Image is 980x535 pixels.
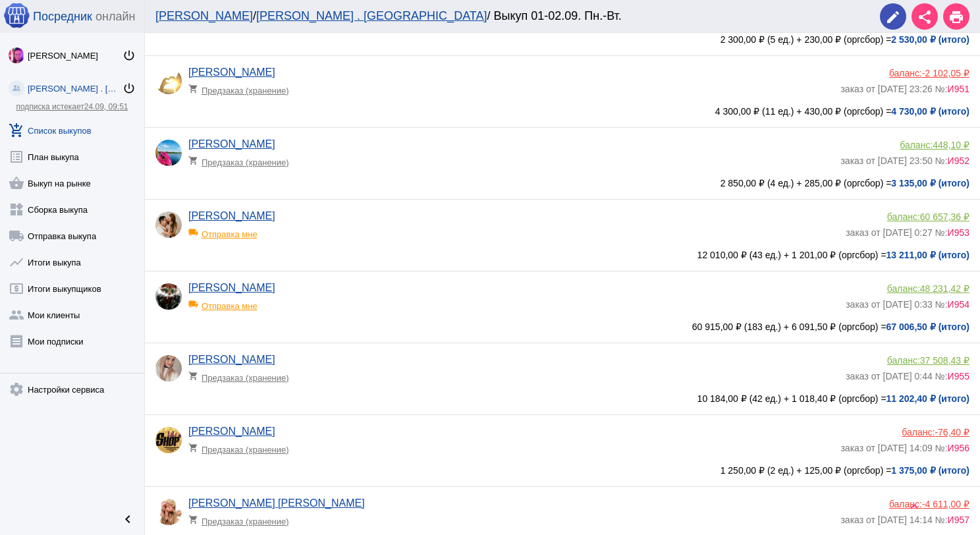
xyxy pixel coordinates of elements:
[188,78,297,96] div: Предзаказ (хранение)
[9,307,24,323] mat-icon: group
[188,138,275,150] a: [PERSON_NAME]
[16,102,128,111] a: подписка истекает24.09, 09:51
[188,150,297,167] div: Предзаказ (хранение)
[933,140,969,150] span: 448,10 ₽
[948,155,969,166] span: И952
[28,84,122,94] div: [PERSON_NAME] . [GEOGRAPHIC_DATA]
[9,281,24,296] mat-icon: local_atm
[9,149,24,165] mat-icon: list_alt
[948,443,969,453] span: И956
[846,283,969,294] div: баланс:
[922,68,969,78] span: -2 102,05 ₽
[155,355,182,381] img: jpYarlG_rMSRdqPbVPQVGBq6sjAws1PGEm5gZ1VrcU0z7HB6t_6-VAYqmDps2aDbz8He_Uz8T3ZkfUszj2kIdyl7.jpg
[891,106,969,117] b: 4 730,00 ₽ (итого)
[155,499,182,525] img: aCVqTDZenoBfl6v_qWDcIofiBHVu5uxJfPNv9WsMS2KeREiEpFR6GbS6HGEkgYvt5kZD5LkmkBn1hm8QspLKlgAU.jpg
[84,102,128,111] span: 24.09, 09:51
[155,393,969,404] div: 10 184,00 ₽ (42 ед.) + 1 018,40 ₽ (оргсбор) =
[846,366,969,381] div: заказ от [DATE] 0:44 №:
[891,465,969,476] b: 1 375,00 ₽ (итого)
[122,49,136,62] mat-icon: power_settings_new
[155,9,867,23] div: / / Выкуп 01-02.09. Пн.-Вт.
[840,499,969,509] div: баланс:
[840,150,969,166] div: заказ от [DATE] 23:50 №:
[188,222,297,239] div: Отправка мне
[948,299,969,310] span: И954
[846,294,969,310] div: заказ от [DATE] 0:33 №:
[33,10,92,24] span: Посредник
[155,322,969,332] div: 60 915,00 ₽ (183 ед.) + 6 091,50 ₽ (оргсбор) =
[155,9,253,22] a: [PERSON_NAME]
[920,211,969,222] span: 60 657,36 ₽
[155,427,182,453] img: nr_-KHif7iYoM8oB-HqZFOXugCVK7Jpflviy7Su_rP13y3XRJoxcyIsNdRB3tm09qDVYu4KFp5690eAi3Z0W7Tvn.jpg
[188,354,275,365] a: [PERSON_NAME]
[886,393,969,404] b: 11 202,40 ₽ (итого)
[840,78,969,94] div: заказ от [DATE] 23:26 №:
[188,210,275,221] a: [PERSON_NAME]
[9,123,24,138] mat-icon: add_shopping_cart
[188,426,275,437] a: [PERSON_NAME]
[188,155,202,165] mat-icon: shopping_cart
[188,227,202,237] mat-icon: local_shipping
[9,47,24,63] img: 73xLq58P2BOqs-qIllg3xXCtabieAB0OMVER0XTxHpc0AjG-Rb2SSuXsq4It7hEfqgBcQNho.jpg
[188,515,202,524] mat-icon: shopping_cart
[948,84,969,94] span: И951
[188,84,202,94] mat-icon: shopping_cart
[155,283,182,310] img: vd2iKW0PW-FsqLi4RmhEwsCg2KrKpVNwsQFjmPRsT4HaO-m7wc8r3lMq2bEv28q2mqI8OJVjWDK1XKAm0SGrcN3D.jpg
[948,9,964,25] mat-icon: print
[122,82,136,95] mat-icon: power_settings_new
[846,355,969,366] div: баланс:
[917,9,933,25] mat-icon: share
[188,497,365,509] a: [PERSON_NAME] [PERSON_NAME]
[920,283,969,294] span: 48 231,42 ₽
[188,509,297,526] div: Предзаказ (хранение)
[9,80,24,96] img: community_200.png
[886,250,969,260] b: 13 211,00 ₽ (итого)
[840,437,969,453] div: заказ от [DATE] 14:09 №:
[9,202,24,217] mat-icon: widgets
[9,228,24,244] mat-icon: local_shipping
[188,443,202,453] mat-icon: shopping_cart
[935,427,969,437] span: -76,40 ₽
[155,178,969,188] div: 2 850,00 ₽ (4 ед.) + 285,00 ₽ (оргсбор) =
[840,427,969,437] div: баланс:
[906,499,922,515] mat-icon: keyboard_arrow_up
[885,9,901,25] mat-icon: edit
[886,322,969,332] b: 67 006,50 ₽ (итого)
[846,222,969,238] div: заказ от [DATE] 0:27 №:
[891,34,969,45] b: 2 530,00 ₽ (итого)
[155,34,969,45] div: 2 300,00 ₽ (5 ед.) + 230,00 ₽ (оргсбор) =
[9,175,24,191] mat-icon: shopping_basket
[95,10,135,24] span: онлайн
[948,371,969,381] span: И955
[188,437,297,455] div: Предзаказ (хранение)
[920,355,969,366] span: 37 508,43 ₽
[840,509,969,525] div: заказ от [DATE] 14:14 №:
[9,333,24,349] mat-icon: receipt
[155,68,182,94] img: ynNktYQzf9XegH-4cU-LyNw6tVMvCiBZvitlWhmqN6V9Z8oFzpzry49TkfxKreKmLsx4MdRrL2HiXeTvE9qpXpL3.jpg
[256,9,487,22] a: [PERSON_NAME] . [GEOGRAPHIC_DATA]
[28,51,122,61] div: [PERSON_NAME]
[891,178,969,188] b: 3 135,00 ₽ (итого)
[188,299,202,309] mat-icon: local_shipping
[9,254,24,270] mat-icon: show_chart
[120,511,136,527] mat-icon: chevron_left
[155,250,969,260] div: 12 010,00 ₽ (43 ед.) + 1 201,00 ₽ (оргсбор) =
[188,371,202,381] mat-icon: shopping_cart
[188,282,275,293] a: [PERSON_NAME]
[155,140,182,166] img: TDutzmL3pnCc61ieyRQKbxF1oh3ZlHyopRuuLBCcQ47DC32FkPK_1BnhhmTm2SpdidrN2nwNFSFXWT6dC8WtRdgs.jpg
[155,465,969,476] div: 1 250,00 ₽ (2 ед.) + 125,00 ₽ (оргсбор) =
[188,294,297,311] div: Отправка мне
[948,227,969,238] span: И953
[840,140,969,150] div: баланс:
[188,67,275,78] a: [PERSON_NAME]
[840,68,969,78] div: баланс:
[3,2,30,28] img: apple-icon-60x60.png
[9,381,24,397] mat-icon: settings
[846,211,969,222] div: баланс:
[188,366,297,383] div: Предзаказ (хранение)
[155,106,969,117] div: 4 300,00 ₽ (11 ед.) + 430,00 ₽ (оргсбор) =
[155,211,182,238] img: e78SHcMQxUdyZPSmMuqhNNSihG5qwqpCvo9g4MOCF4FTeRBVJFDFa5Ue9I0hMuL5lN3RLiAO5xl6ZtzinHj_WwJj.jpg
